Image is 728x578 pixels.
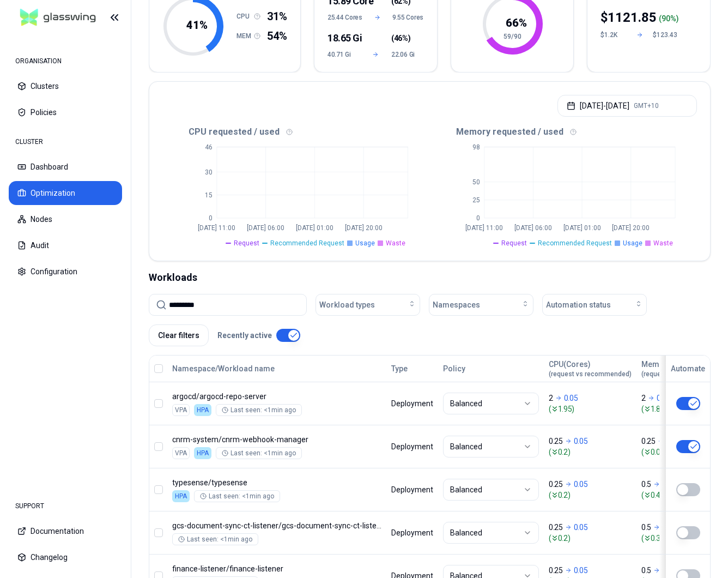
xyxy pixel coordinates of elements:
span: ( ) [391,33,410,44]
div: VPA [172,404,190,416]
span: 9.55 Cores [392,13,423,22]
span: GMT+10 [634,101,659,110]
div: HPA is enabled on both CPU and Memory, this workload cannot be optimised. [194,447,211,459]
button: Namespace/Workload name [172,358,275,380]
p: 0.14 [657,393,671,404]
span: Workload types [319,299,375,310]
tspan: 59/90 [503,33,521,40]
span: Recommended Request [270,239,344,248]
span: ( 0.2 ) [549,533,632,544]
div: Memory requested / used [430,125,697,139]
span: Usage [623,239,642,248]
p: Recently active [217,330,272,341]
button: Policies [9,100,122,124]
p: 0.05 [574,479,588,490]
p: 0.5 [641,565,651,576]
span: 46% [394,33,408,44]
div: CPU requested / used [162,125,430,139]
span: 40.71 Gi [327,50,360,59]
span: (request vs recommended) [641,370,724,378]
span: Waste [653,239,673,248]
tspan: [DATE] 20:00 [345,224,383,232]
tspan: 15 [205,191,213,199]
p: gcs-document-sync-ct-listener [172,520,381,531]
tspan: [DATE] 01:00 [296,224,333,232]
span: ( 1.95 ) [549,404,632,414]
tspan: 41 % [186,19,208,32]
span: ( 0.09 ) [641,447,724,457]
button: Configuration [9,260,122,284]
button: Clear filters [149,324,209,346]
p: argocd-repo-server [172,391,381,402]
div: $123.43 [653,31,679,39]
span: Waste [386,239,405,248]
button: [DATE]-[DATE]GMT+10 [557,95,697,117]
div: Deployment [391,484,433,495]
p: 0.05 [564,393,578,404]
p: 0.25 [549,565,563,576]
div: SUPPORT [9,495,122,517]
div: ORGANISATION [9,50,122,72]
button: HPA is enabled on CPU, only the other resource will be optimised. [676,483,700,496]
span: ( 0.2 ) [549,447,632,457]
tspan: 98 [472,143,480,151]
div: Last seen: <1min ago [222,406,296,414]
div: Policy [443,363,539,374]
button: This workload cannot be automated, because HPA is applied or managed by Gitops. [676,440,700,453]
p: 2 [641,393,646,404]
span: Request [234,239,259,248]
span: 54% [267,28,287,44]
button: Nodes [9,207,122,231]
tspan: [DATE] 06:00 [514,224,552,232]
div: Deployment [391,527,433,538]
div: CLUSTER [9,131,122,153]
div: Last seen: <1min ago [200,492,274,501]
p: 0.25 [549,522,563,533]
p: 0.25 [549,479,563,490]
p: typesense [172,477,381,488]
span: Automation status [546,299,611,310]
button: Workload types [316,294,420,316]
p: 0.05 [574,522,588,533]
span: 22.06 Gi [391,50,423,59]
tspan: 0 [209,214,213,222]
div: $1.2K [600,31,627,39]
p: cnrm-webhook-manager [172,434,381,445]
p: 1121.85 [608,9,657,26]
tspan: [DATE] 20:00 [612,224,650,232]
span: Usage [355,239,375,248]
div: Last seen: <1min ago [178,535,252,544]
button: Automation status [542,294,647,316]
button: CPU(Cores)(request vs recommended) [549,358,632,380]
div: Last seen: <1min ago [222,449,296,457]
p: 2 [549,393,553,404]
button: Documentation [9,519,122,543]
button: Namespaces [429,294,533,316]
button: Audit [9,233,122,257]
tspan: 66 % [506,16,527,29]
button: Dashboard [9,155,122,179]
span: ( 0.37 ) [641,533,724,544]
tspan: [DATE] 11:00 [465,224,503,232]
button: Optimization [9,181,122,205]
div: 18.65 Gi [327,31,360,46]
tspan: [DATE] 11:00 [198,224,235,232]
div: $ [600,9,657,26]
span: Namespaces [433,299,480,310]
tspan: 25 [472,196,480,204]
div: Automate [671,363,705,374]
tspan: 30 [205,168,213,176]
tspan: [DATE] 01:00 [563,224,600,232]
div: Deployment [391,398,433,409]
img: GlassWing [16,5,100,31]
p: 90 [662,13,670,24]
tspan: [DATE] 06:00 [247,224,284,232]
div: Workloads [149,270,711,285]
button: Memory(Gi)(request vs recommended) [641,358,724,380]
p: 0.25 [549,436,563,447]
h1: CPU [236,12,254,21]
div: HPA is enabled on both CPU and Memory, this workload cannot be optimised. [194,404,211,416]
h1: MEM [236,32,254,40]
p: 0.5 [641,522,651,533]
p: 0.05 [574,565,588,576]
